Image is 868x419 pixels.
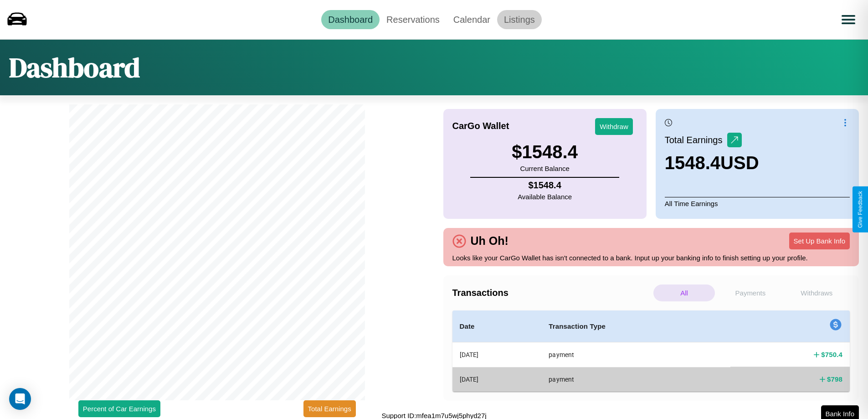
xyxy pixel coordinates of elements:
[857,191,863,228] div: Give Feedback
[512,142,578,162] h3: $ 1548.4
[719,285,781,301] p: Payments
[452,252,850,264] p: Looks like your CarGo Wallet has isn't connected to a bank. Input up your banking info to finish ...
[789,233,850,249] button: Set Up Bank Info
[9,388,31,410] div: Open Intercom Messenger
[497,10,542,29] a: Listings
[786,285,847,301] p: Withdraws
[447,10,497,29] a: Calendar
[452,342,542,367] th: [DATE]
[541,367,730,391] th: payment
[518,191,572,203] p: Available Balance
[460,321,534,332] h4: Date
[380,10,447,29] a: Reservations
[549,321,723,332] h4: Transaction Type
[452,288,651,298] h4: Transactions
[541,342,730,367] th: payment
[665,197,850,210] p: All Time Earnings
[518,180,572,191] h4: $ 1548.4
[821,350,842,359] h4: $ 750.4
[9,49,140,86] h1: Dashboard
[466,234,513,248] h4: Uh Oh!
[78,400,160,417] button: Percent of Car Earnings
[512,162,578,175] p: Current Balance
[836,7,861,32] button: Open menu
[452,310,850,392] table: simple table
[595,118,633,135] button: Withdraw
[452,121,509,131] h4: CarGo Wallet
[303,400,356,417] button: Total Earnings
[665,153,759,173] h3: 1548.4 USD
[452,367,542,391] th: [DATE]
[321,10,380,29] a: Dashboard
[665,132,727,148] p: Total Earnings
[827,374,842,384] h4: $ 798
[653,285,715,301] p: All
